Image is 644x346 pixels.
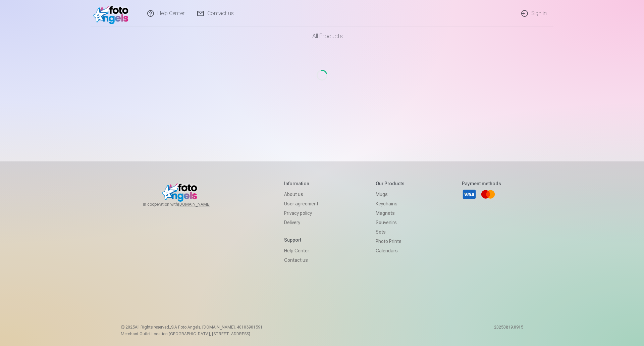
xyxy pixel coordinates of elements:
p: Merchant Outlet Location [GEOGRAPHIC_DATA], [STREET_ADDRESS] [121,331,263,337]
a: Souvenirs [376,218,405,227]
span: In cooperation with [143,202,227,207]
a: Photo prints [376,237,405,246]
a: All products [293,27,351,46]
img: /v1 [93,3,132,24]
a: Magnets [376,208,405,218]
a: [DOMAIN_NAME] [178,202,227,207]
a: Help Center [284,246,318,255]
a: Mastercard [481,187,495,202]
a: Visa [462,187,477,202]
h5: Our products [376,180,405,187]
a: Privacy policy [284,208,318,218]
a: Sets [376,227,405,237]
a: Contact us [284,255,318,265]
a: About us [284,190,318,199]
h5: Information [284,180,318,187]
span: SIA Foto Angels, [DOMAIN_NAME]. 40103901591 [171,325,263,330]
a: Calendars [376,246,405,255]
a: Delivery [284,218,318,227]
a: Mugs [376,190,405,199]
p: © 2025 All Rights reserved. , [121,325,263,330]
h5: Support [284,237,318,243]
h5: Payment methods [462,180,501,187]
a: User agreement [284,199,318,208]
p: 20250819.0915 [494,325,523,337]
a: Keychains [376,199,405,208]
